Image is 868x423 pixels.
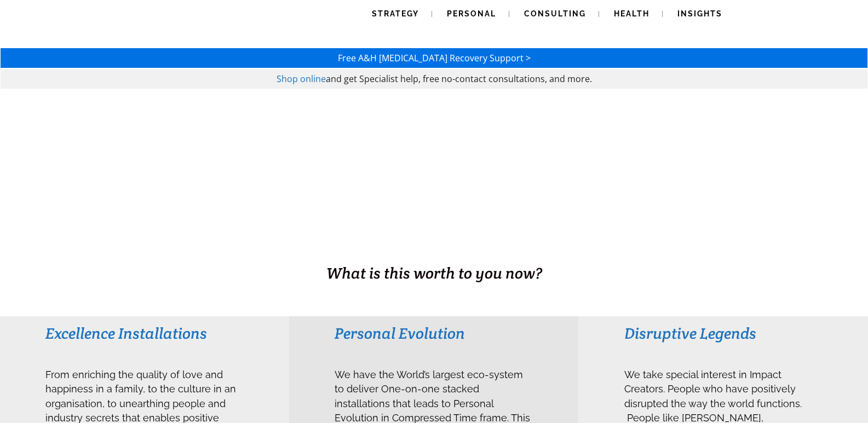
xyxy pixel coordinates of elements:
a: Shop online [277,73,326,85]
span: Consulting [524,9,586,18]
a: Free A&H [MEDICAL_DATA] Recovery Support > [338,52,531,64]
span: Health [614,9,649,18]
span: Strategy [372,9,419,18]
h3: Disruptive Legends [624,323,822,343]
span: and get Specialist help, free no-contact consultations, and more. [326,73,592,85]
h3: Personal Evolution [335,323,532,343]
span: Insights [677,9,722,18]
h1: BUSINESS. HEALTH. Family. Legacy [1,239,867,262]
h3: Excellence Installations [45,323,243,343]
span: What is this worth to you now? [326,263,542,283]
span: Personal [447,9,496,18]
